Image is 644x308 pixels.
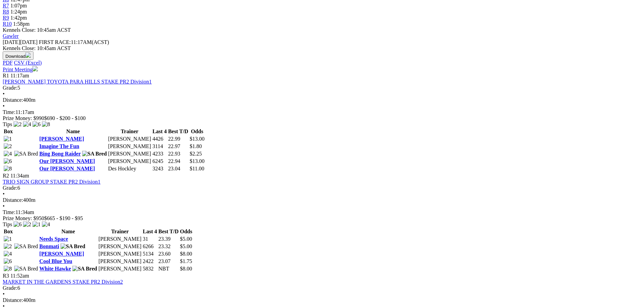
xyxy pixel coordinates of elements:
[108,150,151,157] td: [PERSON_NAME]
[3,279,123,285] a: MARKET IN THE GARDENS STAKE PR2 Division2
[152,165,167,172] td: 3243
[32,66,38,71] img: printer.svg
[3,15,9,21] a: R9
[10,73,29,78] span: 11:17am
[39,158,95,164] a: Our [PERSON_NAME]
[142,265,157,272] td: 5832
[190,166,204,171] span: $11.00
[3,33,19,39] a: Gawler
[3,109,16,115] span: Time:
[3,51,33,60] button: Download
[98,228,142,235] th: Trainer
[39,151,80,157] a: Bing Bong Raider
[4,266,12,272] img: 8
[39,236,68,242] a: Needs Space
[190,136,205,142] span: $13.00
[158,236,179,242] td: 23.39
[3,67,38,72] a: Print Meeting
[82,151,107,157] img: SA Bred
[3,285,18,291] span: Grade:
[3,60,13,66] a: PDF
[142,258,157,265] td: 2422
[3,39,38,45] span: [DATE]
[39,251,84,257] a: [PERSON_NAME]
[3,173,9,179] span: R2
[3,21,12,27] a: R10
[25,52,31,58] img: download.svg
[39,266,71,271] a: White Hawke
[98,258,142,265] td: [PERSON_NAME]
[39,243,59,249] a: Bonmati
[39,143,79,149] a: Imagine The Fun
[3,91,5,97] span: •
[180,258,192,264] span: $1.75
[108,165,151,172] td: Des Hockley
[142,243,157,250] td: 6266
[3,121,12,127] span: Tips
[13,21,30,27] span: 1:58pm
[3,9,9,15] a: R8
[39,128,107,135] th: Name
[3,197,23,203] span: Distance:
[4,229,13,234] span: Box
[3,3,9,8] a: R7
[152,143,167,150] td: 3114
[168,143,189,150] td: 22.97
[3,297,23,303] span: Distance:
[158,258,179,265] td: 23.07
[3,109,641,115] div: 11:17am
[142,251,157,257] td: 5134
[180,236,192,242] span: $5.00
[10,3,27,8] span: 1:07pm
[180,243,192,249] span: $5.00
[3,273,9,279] span: R3
[180,266,192,271] span: $8.00
[4,243,12,250] img: 2
[108,143,151,150] td: [PERSON_NAME]
[3,215,641,221] div: Prize Money: $950
[23,221,31,228] img: 2
[3,79,152,85] a: [PERSON_NAME] TOYOTA PARA HILLS STAKE PR2 Division1
[23,121,31,127] img: 4
[4,236,12,242] img: 1
[168,128,189,135] th: Best T/D
[3,185,641,191] div: 6
[158,251,179,257] td: 23.60
[4,136,12,142] img: 1
[3,179,100,185] a: TRIO SIGN GROUP STAKE PR2 Division1
[39,39,109,45] span: 11:17AM(ACST)
[61,243,85,250] img: SA Bred
[3,60,641,66] div: Download
[3,221,12,227] span: Tips
[3,209,16,215] span: Time:
[180,251,192,257] span: $8.00
[3,185,18,191] span: Grade:
[142,236,157,242] td: 31
[32,221,41,228] img: 1
[3,97,23,103] span: Distance:
[168,165,189,172] td: 23.04
[152,128,167,135] th: Last 4
[98,251,142,257] td: [PERSON_NAME]
[4,128,13,134] span: Box
[142,228,157,235] th: Last 4
[152,150,167,157] td: 4233
[3,115,641,121] div: Prize Money: $990
[44,115,86,121] span: $690 - $200 - $100
[190,151,202,157] span: $2.25
[10,15,27,21] span: 1:42pm
[168,150,189,157] td: 22.93
[4,251,12,257] img: 4
[14,243,38,250] img: SA Bred
[39,39,71,45] span: FIRST RACE:
[3,197,641,203] div: 400m
[98,236,142,242] td: [PERSON_NAME]
[32,121,41,127] img: 6
[39,258,72,264] a: Cool Blue You
[44,215,83,221] span: $665 - $190 - $95
[190,158,205,164] span: $13.00
[168,136,189,142] td: 22.99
